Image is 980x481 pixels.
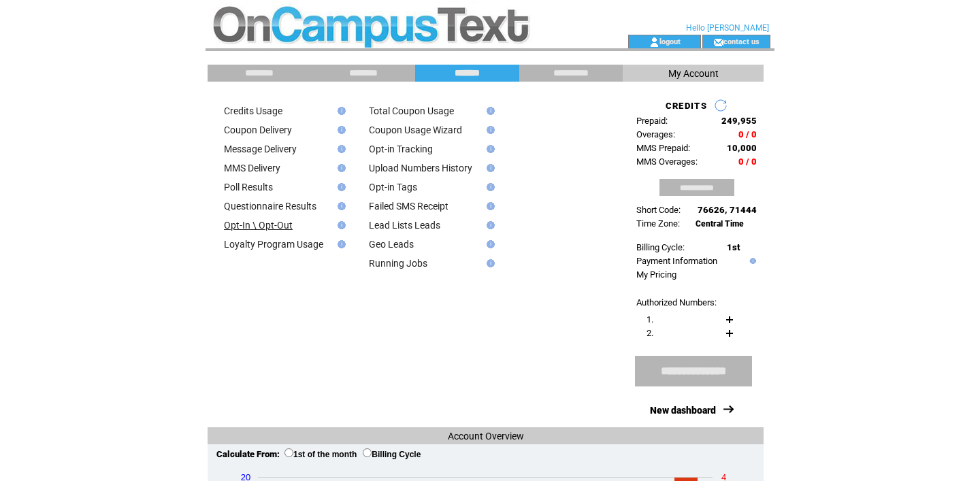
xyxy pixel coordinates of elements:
a: Payment Information [636,256,717,266]
a: Coupon Delivery [224,125,292,135]
span: 10,000 [727,143,757,153]
img: help.gif [483,107,495,115]
img: help.gif [333,145,346,153]
span: 2. [647,328,653,338]
a: Opt-in Tags [369,182,417,193]
img: help.gif [333,107,346,115]
a: Running Jobs [369,258,427,269]
img: help.gif [333,126,346,134]
a: Questionnaire Results [224,201,316,212]
label: 1st of the month [284,450,357,459]
span: 249,955 [721,116,757,126]
span: 0 / 0 [738,156,757,167]
a: Opt-In \ Opt-Out [224,220,293,231]
span: Overages: [636,129,675,139]
img: help.gif [483,202,495,210]
a: Geo Leads [369,239,414,250]
img: help.gif [483,183,495,191]
span: Authorized Numbers: [636,297,717,308]
span: MMS Prepaid: [636,143,690,153]
a: Total Coupon Usage [369,105,454,116]
span: Calculate From: [216,449,280,459]
img: help.gif [333,164,346,172]
span: 0 / 0 [738,129,757,139]
a: New dashboard [650,405,716,416]
a: Opt-in Tracking [369,144,433,154]
a: MMS Delivery [224,163,280,173]
span: Short Code: [636,205,681,215]
input: Billing Cycle [363,448,372,457]
a: Loyalty Program Usage [224,239,323,250]
a: Coupon Usage Wizard [369,125,462,135]
img: help.gif [483,221,495,229]
img: help.gif [483,240,495,248]
img: help.gif [333,202,346,210]
span: CREDITS [666,101,707,111]
a: contact us [723,37,759,46]
input: 1st of the month [284,448,293,457]
img: help.gif [483,164,495,172]
img: contact_us_icon.gif [713,37,723,48]
a: Lead Lists Leads [369,220,440,231]
span: Hello [PERSON_NAME] [686,23,769,33]
span: Prepaid: [636,116,668,126]
span: Billing Cycle: [636,242,685,252]
img: help.gif [483,126,495,134]
span: Central Time [696,219,744,229]
img: help.gif [747,258,756,264]
img: help.gif [333,221,346,229]
img: account_icon.gif [649,37,659,48]
img: help.gif [333,183,346,191]
span: 1. [647,314,653,325]
a: Failed SMS Receipt [369,201,448,212]
span: Account Overview [448,431,524,442]
span: 1st [727,242,740,252]
span: My Account [668,68,719,79]
label: Billing Cycle [363,450,421,459]
a: Poll Results [224,182,273,193]
a: My Pricing [636,269,676,280]
img: help.gif [483,259,495,267]
a: Upload Numbers History [369,163,472,173]
a: Message Delivery [224,144,297,154]
img: help.gif [483,145,495,153]
img: help.gif [333,240,346,248]
span: Time Zone: [636,218,680,229]
a: Credits Usage [224,105,282,116]
span: 76626, 71444 [698,205,757,215]
span: MMS Overages: [636,156,698,167]
a: logout [659,37,681,46]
